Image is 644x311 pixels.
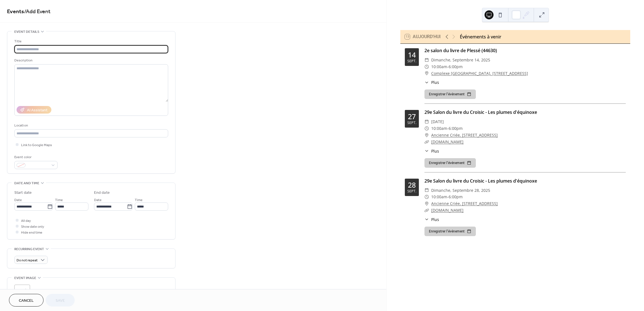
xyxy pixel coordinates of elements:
div: 28 [408,181,416,188]
span: - [447,125,449,132]
a: Complexe [GEOGRAPHIC_DATA], [STREET_ADDRESS] [431,70,528,77]
button: Cancel [9,294,44,307]
div: ​ [424,200,429,207]
div: ​ [424,139,429,145]
div: ​ [424,207,429,214]
div: ​ [424,118,429,125]
div: sept. [407,190,416,193]
div: ; [14,285,30,300]
div: 2e salon du livre de Plessé (44630) [424,47,626,54]
a: Events [7,6,24,17]
div: sept. [407,59,416,63]
button: Enregistrer l'événement [424,89,476,99]
span: Time [135,197,143,203]
span: Recurring event [14,246,44,252]
span: [DATE] [431,118,444,125]
div: sept. [407,121,416,125]
button: Enregistrer l'événement [424,227,476,236]
div: ​ [424,187,429,194]
div: ​ [424,216,429,222]
span: Date [94,197,102,203]
div: ​ [424,193,429,200]
span: 6:00pm [449,63,463,70]
div: Event color [14,154,56,160]
div: Location [14,123,167,128]
a: [DOMAIN_NAME] [431,139,463,144]
div: Title [14,38,167,44]
span: 6:00pm [449,193,463,200]
span: 10:00am [431,193,447,200]
span: Plus [431,216,439,222]
a: [DOMAIN_NAME] [431,208,463,213]
span: Do not repeat [17,257,38,264]
div: ​ [424,63,429,70]
a: Ancienne Criée, [STREET_ADDRESS] [431,200,498,207]
div: 14 [408,51,416,58]
span: Date [14,197,22,203]
div: ​ [424,70,429,77]
span: - [447,63,449,70]
div: ​ [424,132,429,139]
span: Hide end time [21,230,42,236]
span: dimanche, septembre 28, 2025 [431,187,490,194]
div: 27 [408,113,416,120]
a: 29e Salon du livre du Croisic - Les plumes d'équinoxe [424,109,537,115]
span: All day [21,218,31,224]
button: ​Plus [424,216,439,222]
a: 29e Salon du livre du Croisic - Les plumes d'équinoxe [424,178,537,184]
span: Link to Google Maps [21,142,52,148]
span: - [447,193,449,200]
div: ​ [424,79,429,85]
span: Date and time [14,180,39,186]
span: Plus [431,79,439,85]
div: ​ [424,125,429,132]
span: Show date only [21,224,44,230]
span: Plus [431,148,439,154]
span: Event details [14,29,39,35]
div: Événements à venir [460,33,501,40]
div: End date [94,190,110,196]
div: ​ [424,148,429,154]
span: Time [55,197,63,203]
span: 10:00am [431,125,447,132]
span: Event image [14,275,36,281]
div: ​ [424,57,429,63]
a: Ancienne Criée, [STREET_ADDRESS] [431,132,498,139]
span: 10:00am [431,63,447,70]
button: ​Plus [424,79,439,85]
span: / Add Event [24,6,51,17]
div: Description [14,57,167,63]
span: dimanche, septembre 14, 2025 [431,57,490,63]
span: Cancel [19,298,34,304]
button: Enregistrer l'événement [424,158,476,168]
button: ​Plus [424,148,439,154]
span: 6:00pm [449,125,463,132]
div: Start date [14,190,32,196]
